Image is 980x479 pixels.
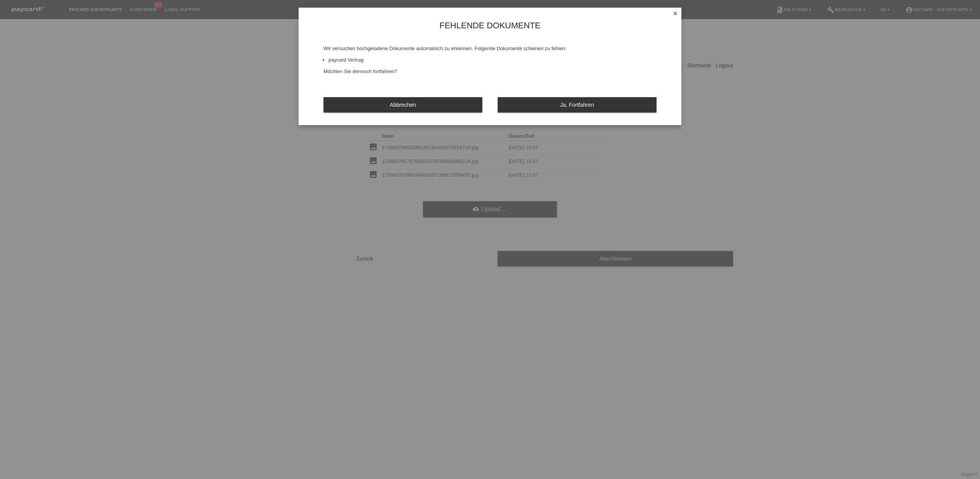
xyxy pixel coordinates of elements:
[299,8,681,125] div: Wir versuchen hochgeladene Dokumente automatisch zu erkennen. Folgende Dokumente scheinen zu fehl...
[498,97,657,112] button: Ja, Fortfahren
[323,97,482,112] a: Abbrechen
[560,102,594,108] span: Ja, Fortfahren
[328,57,657,63] li: paycard Vertrag
[323,21,657,30] h1: Fehlende Dokumente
